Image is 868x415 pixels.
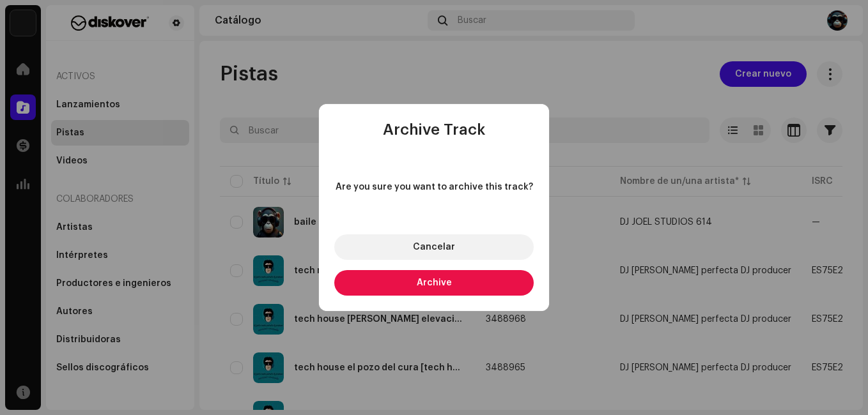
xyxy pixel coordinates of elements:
[334,234,534,260] button: Cancelar
[334,181,534,193] span: Are you sure you want to archive this track?
[334,270,534,296] button: Archive
[383,122,485,137] span: Archive Track
[413,243,455,252] span: Cancelar
[417,278,452,287] span: Archive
